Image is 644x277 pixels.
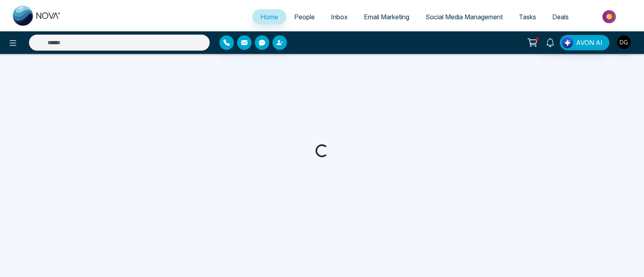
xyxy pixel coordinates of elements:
button: AVON AI [560,35,609,50]
span: AVON AI [576,38,603,47]
span: Inbox [331,13,348,21]
span: Deals [552,13,569,21]
a: Inbox [323,9,356,25]
a: Home [252,9,286,25]
img: Market-place.gif [581,8,639,26]
a: People [286,9,323,25]
a: Social Media Management [417,9,511,25]
span: People [294,13,315,21]
a: Deals [544,9,577,25]
a: Email Marketing [356,9,417,25]
span: Email Marketing [364,13,409,21]
img: User Avatar [617,35,631,49]
img: Lead Flow [562,37,573,48]
a: Tasks [511,9,544,25]
img: Nova CRM Logo [13,6,61,26]
span: Social Media Management [425,13,503,21]
span: Home [260,13,278,21]
span: Tasks [519,13,536,21]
